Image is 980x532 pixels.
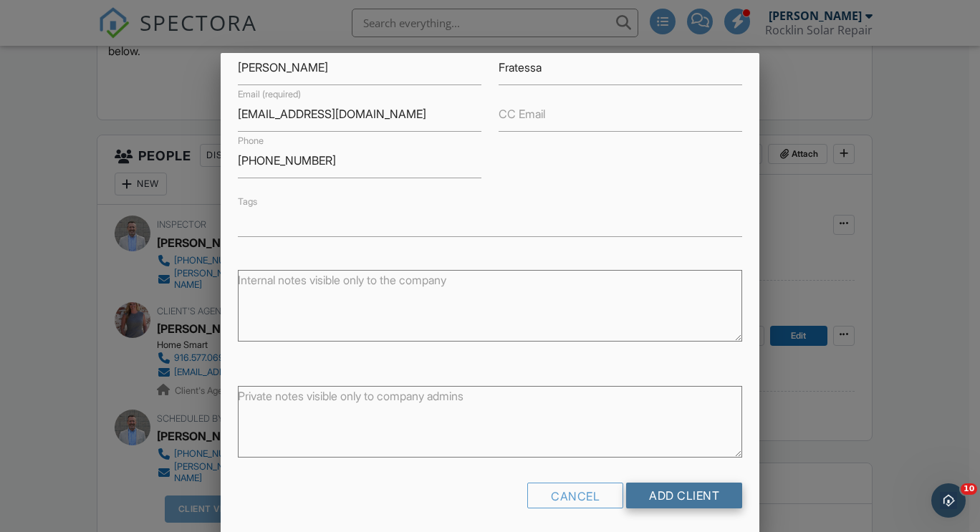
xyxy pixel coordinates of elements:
[626,483,742,508] input: Add Client
[499,106,545,122] label: CC Email
[238,88,301,101] label: Email (required)
[961,483,977,495] span: 10
[238,388,463,404] label: Private notes visible only to company admins
[931,483,966,518] iframe: Intercom live chat
[238,42,280,54] label: First name
[499,42,541,54] label: Last name
[238,196,257,207] label: Tags
[238,272,446,288] label: Internal notes visible only to the company
[238,135,264,147] label: Phone
[527,483,623,508] div: Cancel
